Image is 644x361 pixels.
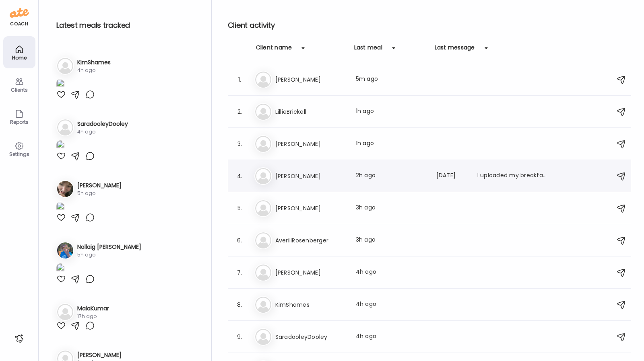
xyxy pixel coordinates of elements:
[354,43,382,56] div: Last meal
[57,181,73,197] img: avatars%2FE8qzEuFo72hcI06PzcZ7epmPPzi1
[5,119,34,125] div: Reports
[77,243,141,251] h3: Nollaig [PERSON_NAME]
[255,200,271,216] img: bg-avatar-default.svg
[10,6,29,19] img: ate
[356,107,427,117] div: 1h ago
[356,203,427,213] div: 3h ago
[235,75,245,84] div: 1.
[77,58,111,67] h3: KimShames
[256,43,292,56] div: Client name
[255,168,271,184] img: bg-avatar-default.svg
[275,332,346,342] h3: SaradooleyDooley
[255,72,271,88] img: bg-avatar-default.svg
[435,43,475,56] div: Last message
[255,232,271,248] img: bg-avatar-default.svg
[356,332,427,342] div: 4h ago
[235,203,245,213] div: 5.
[235,139,245,149] div: 3.
[275,203,346,213] h3: [PERSON_NAME]
[275,171,346,181] h3: [PERSON_NAME]
[77,128,128,135] div: 4h ago
[77,304,109,313] h3: MalaKumar
[235,107,245,117] div: 2.
[5,87,34,92] div: Clients
[356,236,427,245] div: 3h ago
[57,242,73,258] img: avatars%2FtWGZA4JeKxP2yWK9tdH6lKky5jf1
[356,268,427,277] div: 4h ago
[56,263,64,274] img: images%2FtWGZA4JeKxP2yWK9tdH6lKky5jf1%2Fd1D2k4HtXFRZ1280rwkX%2FdthBsmHOBPephnOUjlHr_1080
[235,171,245,181] div: 4.
[255,265,271,281] img: bg-avatar-default.svg
[235,332,245,342] div: 9.
[56,79,64,90] img: images%2FtVvR8qw0WGQXzhI19RVnSNdNYhJ3%2F8SrmNwscRfg2q1XonvlK%2FGGRMlFqCWG2LZ25sEpnY_1080
[10,21,28,27] div: coach
[57,58,73,74] img: bg-avatar-default.svg
[275,268,346,277] h3: [PERSON_NAME]
[228,19,631,31] h2: Client activity
[255,104,271,120] img: bg-avatar-default.svg
[275,236,346,245] h3: AverillRosenberger
[356,75,427,84] div: 5m ago
[77,190,122,197] div: 5h ago
[77,181,122,190] h3: [PERSON_NAME]
[356,139,427,149] div: 1h ago
[235,268,245,277] div: 7.
[56,140,64,151] img: images%2FAecNj4EkSmYIDEbH7mcU6unuQaQ2%2FZwOxSDmgeou6k1sI6X2d%2FWra8Q4pP45sz1YWMBvTz_1080
[77,251,141,258] div: 5h ago
[436,171,468,181] div: [DATE]
[275,75,346,84] h3: [PERSON_NAME]
[255,329,271,345] img: bg-avatar-default.svg
[5,152,34,157] div: Settings
[255,297,271,313] img: bg-avatar-default.svg
[275,139,346,149] h3: [PERSON_NAME]
[275,300,346,310] h3: KimShames
[356,300,427,310] div: 4h ago
[57,304,73,320] img: bg-avatar-default.svg
[77,351,122,359] h3: [PERSON_NAME]
[57,119,73,135] img: bg-avatar-default.svg
[356,171,427,181] div: 2h ago
[255,136,271,152] img: bg-avatar-default.svg
[77,313,109,320] div: 17h ago
[275,107,346,117] h3: LillieBrickell
[5,55,34,60] div: Home
[77,120,128,128] h3: SaradooleyDooley
[77,67,111,74] div: 4h ago
[235,300,245,310] div: 8.
[235,236,245,245] div: 6.
[477,171,548,181] div: I uploaded my breakfast but not sure I did it right 😂 can you see it?
[56,19,198,31] h2: Latest meals tracked
[56,202,64,213] img: images%2FE8qzEuFo72hcI06PzcZ7epmPPzi1%2FB0MaoZnwi5bdIcqt1H1R%2FEuVT8cturplnqRJ1qiSt_1080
